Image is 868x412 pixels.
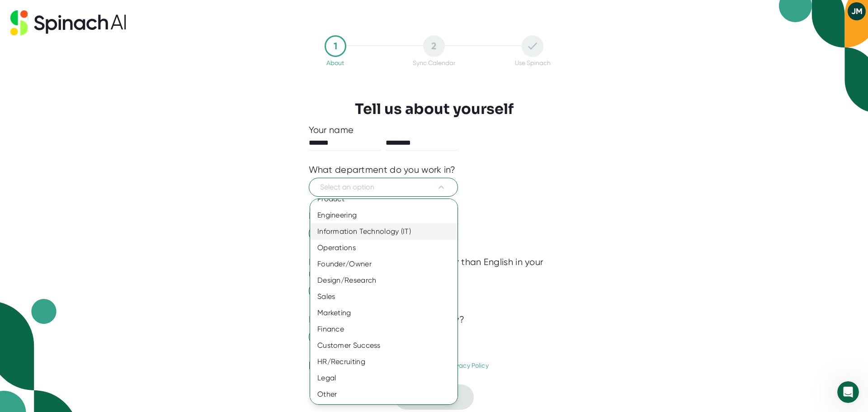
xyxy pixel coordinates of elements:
[310,386,464,403] div: Other
[310,321,464,337] div: Finance
[310,272,464,289] div: Design/Research
[310,240,464,256] div: Operations
[310,305,464,321] div: Marketing
[310,207,464,223] div: Engineering
[837,381,859,403] iframe: Intercom live chat
[310,223,464,240] div: Information Technology (IT)
[310,370,464,386] div: Legal
[310,256,464,272] div: Founder/Owner
[310,354,464,370] div: HR/Recruiting
[310,289,464,305] div: Sales
[310,337,464,354] div: Customer Success
[310,191,464,207] div: Product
